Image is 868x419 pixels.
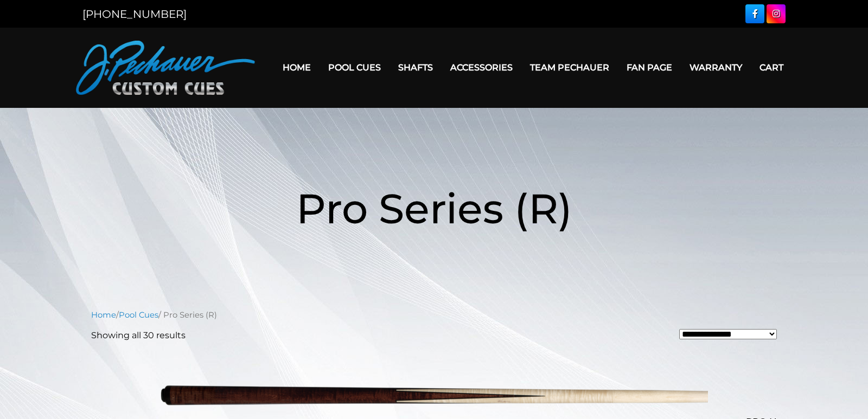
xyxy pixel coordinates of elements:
span: Pro Series (R) [296,183,572,234]
a: Pool Cues [119,310,158,320]
a: [PHONE_NUMBER] [82,8,187,21]
a: Accessories [442,54,521,81]
p: Showing all 30 results [91,329,186,342]
a: Warranty [681,54,751,81]
a: Team Pechauer [521,54,618,81]
select: Shop order [679,329,777,339]
a: Home [91,310,116,320]
a: Shafts [390,54,442,81]
a: Home [274,54,320,81]
a: Fan Page [618,54,681,81]
a: Cart [751,54,792,81]
img: Pechauer Custom Cues [76,41,255,95]
nav: Breadcrumb [91,309,777,321]
a: Pool Cues [320,54,390,81]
